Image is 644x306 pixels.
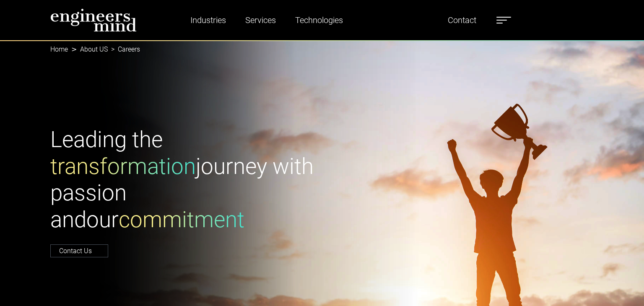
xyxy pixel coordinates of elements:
[444,10,480,30] a: Contact
[50,40,594,59] nav: breadcrumb
[80,45,108,53] a: About US
[50,8,137,32] img: logo
[50,153,196,179] span: transformation
[50,244,108,257] a: Contact Us
[108,44,140,54] li: Careers
[50,45,68,53] a: Home
[187,10,229,30] a: Industries
[242,10,279,30] a: Services
[119,207,244,233] span: commitment
[292,10,346,30] a: Technologies
[50,127,317,233] h1: Leading the journey with passion and our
